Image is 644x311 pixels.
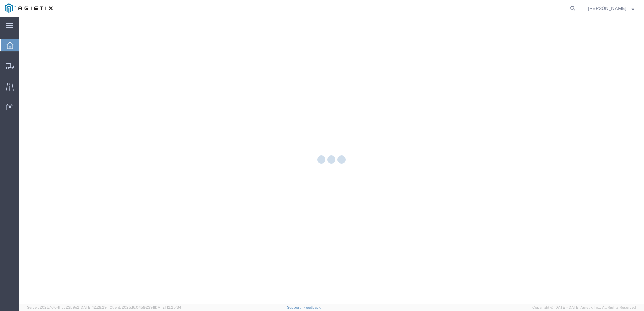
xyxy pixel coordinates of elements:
span: Server: 2025.16.0-1ffcc23b9e2 [27,305,107,309]
span: Copyright © [DATE]-[DATE] Agistix Inc., All Rights Reserved [532,305,636,310]
button: [PERSON_NAME] [588,4,635,12]
span: Client: 2025.16.0-1592391 [110,305,181,309]
a: Feedback [303,305,321,309]
span: [DATE] 12:29:29 [79,305,107,309]
a: Support [287,305,304,309]
span: Justin Chao [588,5,626,12]
span: [DATE] 12:25:34 [154,305,181,309]
img: logo [5,3,53,13]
